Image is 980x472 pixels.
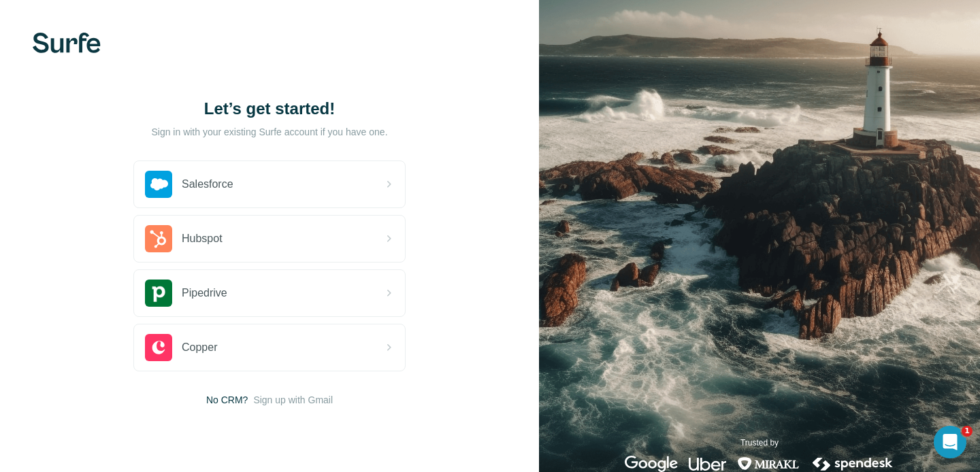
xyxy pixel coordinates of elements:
[740,437,779,449] p: Trusted by
[133,98,406,120] h1: Let’s get started!
[145,225,172,252] img: hubspot's logo
[145,280,172,307] img: pipedrive's logo
[962,426,973,437] span: 1
[206,393,248,407] span: No CRM?
[253,393,333,407] button: Sign up with Gmail
[934,426,966,458] iframe: Intercom live chat
[811,456,895,472] img: spendesk's logo
[182,285,227,301] span: Pipedrive
[737,456,800,472] img: mirakl's logo
[145,171,172,198] img: salesforce's logo
[182,231,223,247] span: Hubspot
[182,339,217,356] span: Copper
[625,456,678,472] img: google's logo
[33,33,101,53] img: Surfe's logo
[145,334,172,361] img: copper's logo
[689,456,726,472] img: uber's logo
[182,176,233,192] span: Salesforce
[151,125,387,139] p: Sign in with your existing Surfe account if you have one.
